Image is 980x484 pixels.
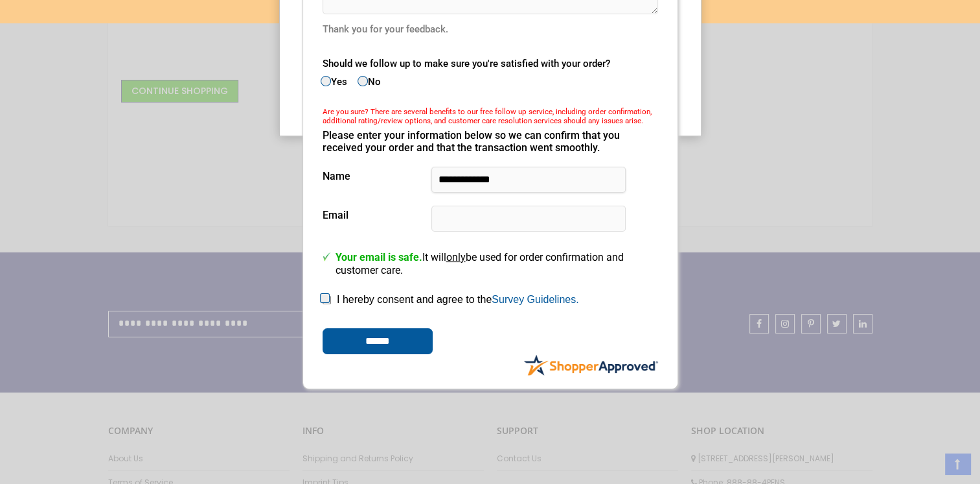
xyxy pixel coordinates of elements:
label: Yes [323,76,347,88]
div: Thank you for your feedback. [323,23,658,35]
div: Please enter your information below so we can confirm that you received your order and that the t... [323,129,658,154]
input: Yes [323,77,331,85]
div: Email [323,199,658,238]
div: Name [323,160,658,193]
label: No [359,76,381,88]
u: only [446,251,466,263]
span: Your email is safe. [336,251,422,263]
a: Survey Guidelines. [492,294,578,305]
div: Are you sure? There are several benefits to our free follow up service, including order confirmat... [323,107,658,129]
div: Should we follow up to make sure you're satisfied with your order? [323,58,658,69]
label: I hereby consent and agree to the [337,294,579,305]
p: It will be used for order confirmation and customer care. [323,245,658,277]
input: No [359,77,368,85]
